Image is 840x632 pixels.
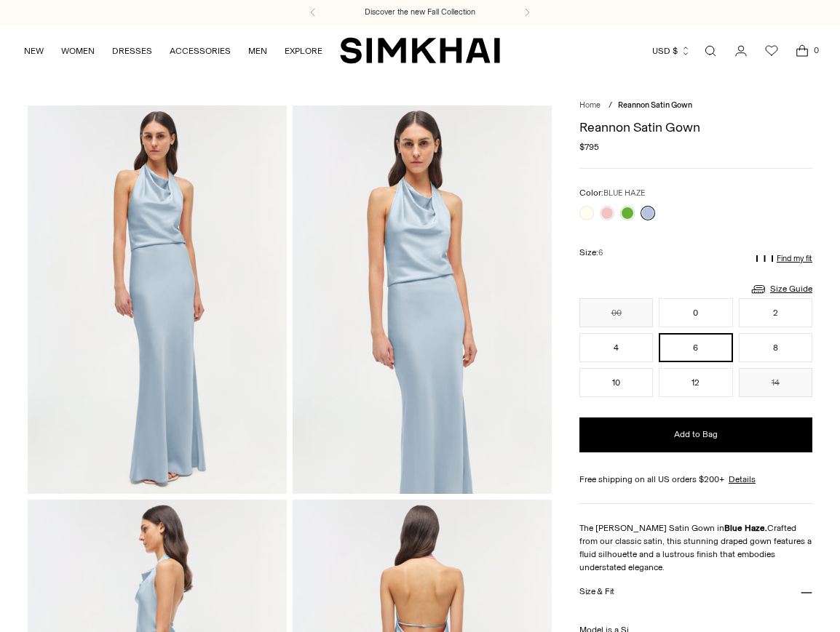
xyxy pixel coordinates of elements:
a: MEN [248,35,267,67]
button: Size & Fit [579,574,812,611]
a: NEW [24,35,44,67]
button: 2 [739,298,812,327]
span: BLUE HAZE [603,188,645,198]
a: Wishlist [757,36,786,65]
button: 0 [659,298,732,327]
button: 8 [739,333,812,362]
span: Reannon Satin Gown [618,100,692,110]
h1: Reannon Satin Gown [579,121,812,134]
p: The [PERSON_NAME] Satin Gown in Crafted from our classic satin, this stunning draped gown feature... [579,521,812,574]
a: Discover the new Fall Collection [365,7,475,18]
button: Add to Bag [579,417,812,452]
nav: breadcrumbs [579,100,812,112]
a: Open search modal [696,36,725,65]
img: Reannon Satin Gown [293,105,552,494]
label: Color: [579,186,645,200]
a: ACCESSORIES [170,35,231,67]
a: Size Guide [750,280,812,298]
h3: Size & Fit [579,587,614,596]
button: 10 [579,368,653,397]
a: DRESSES [112,35,152,67]
a: Open cart modal [788,36,817,65]
a: Go to the account page [726,36,756,65]
img: Reannon Satin Gown [28,105,287,494]
span: 0 [809,44,823,57]
a: Details [729,473,756,486]
button: 4 [579,333,653,362]
span: Add to Bag [674,428,718,441]
button: 14 [739,368,812,397]
button: 00 [579,298,653,327]
strong: Blue Haze. [724,523,767,533]
div: / [609,100,612,112]
button: 12 [659,368,732,397]
div: Free shipping on all US orders $200+ [579,473,812,486]
span: 6 [598,248,603,257]
a: SIMKHAI [340,36,500,65]
a: Home [579,100,601,110]
button: USD $ [652,35,691,67]
label: Size: [579,246,603,260]
a: EXPLORE [285,35,322,67]
span: $795 [579,140,599,153]
a: WOMEN [61,35,95,67]
button: 6 [659,333,732,362]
